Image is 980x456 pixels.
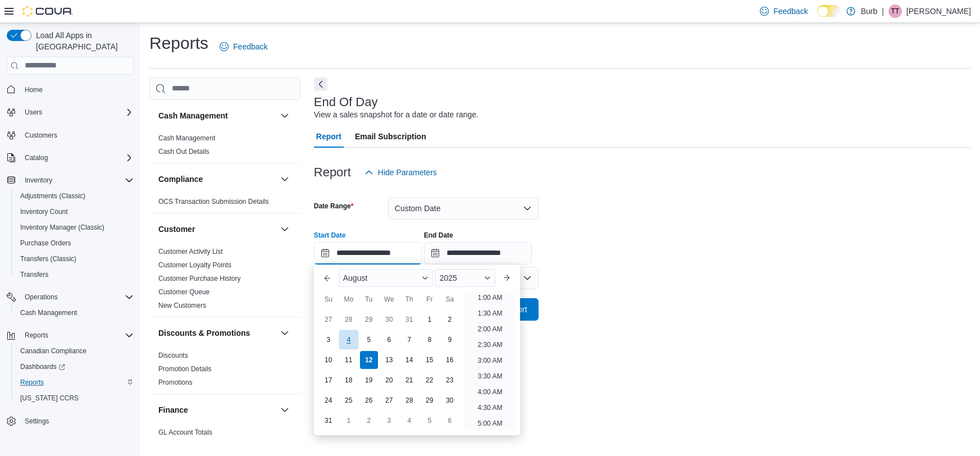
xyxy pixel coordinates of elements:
[421,331,439,349] div: day-8
[421,290,439,308] div: Fr
[316,125,341,148] span: Report
[441,351,459,369] div: day-16
[16,376,48,389] a: Reports
[400,290,418,308] div: Th
[473,291,507,304] li: 1:00 AM
[158,248,223,256] a: Customer Activity List
[158,147,209,156] span: Cash Out Details
[339,330,358,349] div: day-4
[380,331,398,349] div: day-6
[20,290,62,304] button: Operations
[20,223,104,232] span: Inventory Manager (Classic)
[421,311,439,329] div: day-1
[149,195,300,213] div: Compliance
[16,189,90,203] a: Adjustments (Classic)
[20,270,48,279] span: Transfers
[441,412,459,430] div: day-6
[20,106,134,119] span: Users
[20,207,68,216] span: Inventory Count
[16,376,134,389] span: Reports
[2,413,138,429] button: Settings
[11,204,138,220] button: Inventory Count
[11,251,138,267] button: Transfers (Classic)
[320,391,338,409] div: day-24
[20,106,47,119] button: Users
[158,224,195,235] h3: Customer
[16,236,76,250] a: Purchase Orders
[320,331,338,349] div: day-3
[158,327,250,339] h3: Discounts & Promotions
[158,110,276,121] button: Cash Management
[149,32,208,54] h1: Reports
[2,172,138,188] button: Inventory
[441,331,459,349] div: day-9
[314,242,422,265] input: Press the down key to enter a popover containing a calendar. Press the escape key to close the po...
[158,351,188,360] span: Discounts
[158,365,212,373] a: Promotion Details
[380,391,398,409] div: day-27
[16,306,134,320] span: Cash Management
[20,174,134,187] span: Inventory
[20,346,86,355] span: Canadian Compliance
[340,412,358,430] div: day-1
[158,174,276,185] button: Compliance
[441,391,459,409] div: day-30
[314,109,478,121] div: View a sales snapshot for a date or date range.
[2,127,138,143] button: Customers
[16,189,134,203] span: Adjustments (Classic)
[421,391,439,409] div: day-29
[388,197,539,220] button: Custom Date
[473,338,507,352] li: 2:30 AM
[360,351,378,369] div: day-12
[31,30,134,52] span: Load All Apps in [GEOGRAPHIC_DATA]
[20,254,76,263] span: Transfers (Classic)
[340,351,358,369] div: day-11
[149,131,300,163] div: Cash Management
[16,344,91,358] a: Canadian Compliance
[25,108,42,117] span: Users
[20,308,77,317] span: Cash Management
[25,176,52,185] span: Inventory
[158,261,231,269] a: Customer Loyalty Points
[158,288,209,297] span: Customer Queue
[215,35,272,58] a: Feedback
[473,385,507,399] li: 4:00 AM
[400,391,418,409] div: day-28
[25,417,49,426] span: Settings
[158,404,276,416] button: Finance
[320,311,338,329] div: day-27
[16,306,81,320] a: Cash Management
[340,311,358,329] div: day-28
[400,412,418,430] div: day-4
[380,290,398,308] div: We
[158,378,193,387] span: Promotions
[318,309,460,431] div: August, 2025
[339,269,433,287] div: Button. Open the month selector. August is currently selected.
[158,301,206,310] span: New Customers
[20,239,71,248] span: Purchase Orders
[158,134,215,143] span: Cash Management
[817,5,841,17] input: Dark Mode
[20,128,134,142] span: Customers
[16,205,134,218] span: Inventory Count
[149,349,300,394] div: Discounts & Promotions
[20,151,134,165] span: Catalog
[158,327,276,339] button: Discounts & Promotions
[435,269,495,287] div: Button. Open the year selector. 2025 is currently selected.
[20,394,79,403] span: [US_STATE] CCRS
[16,391,83,405] a: [US_STATE] CCRS
[360,311,378,329] div: day-29
[380,412,398,430] div: day-3
[2,150,138,166] button: Catalog
[360,331,378,349] div: day-5
[360,412,378,430] div: day-2
[400,371,418,389] div: day-21
[473,307,507,320] li: 1:30 AM
[158,379,193,386] a: Promotions
[861,4,878,18] p: Burb
[473,370,507,383] li: 3:30 AM
[25,331,48,340] span: Reports
[16,236,134,250] span: Purchase Orders
[11,305,138,321] button: Cash Management
[278,222,291,236] button: Customer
